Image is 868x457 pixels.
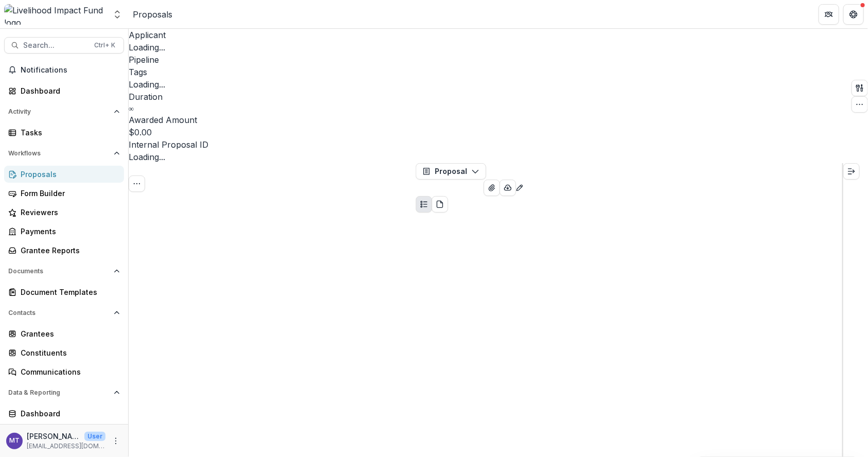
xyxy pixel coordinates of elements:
p: Duration [129,91,208,103]
p: [PERSON_NAME] [27,431,80,442]
button: Proposal [416,163,486,180]
div: Reviewers [21,207,116,218]
div: Grantee Reports [21,245,116,256]
a: Proposals [4,166,124,183]
span: Notifications [21,66,120,75]
span: Contacts [8,309,110,317]
a: Dashboard [4,82,124,99]
nav: breadcrumb [133,7,216,22]
p: ∞ [129,103,134,114]
div: Constituents [21,347,116,358]
div: Payments [21,226,116,237]
button: Expand right [843,163,860,180]
button: More [110,435,122,447]
p: Loading... [129,78,165,91]
button: Open entity switcher [110,4,125,25]
p: Loading... [129,151,165,163]
div: Dashboard [21,85,116,96]
a: Dashboard [4,405,124,422]
a: Grantees [4,325,124,342]
span: Search... [23,41,88,50]
div: Document Templates [21,287,116,297]
div: Tasks [21,127,116,138]
button: Edit as form [516,181,524,193]
p: Awarded Amount [129,114,208,126]
div: Grantees [21,328,116,339]
button: PDF view [432,196,448,213]
a: Proposals [133,8,172,21]
a: Grantee Reports [4,242,124,259]
div: Proposals [21,169,116,180]
button: Open Workflows [4,145,124,162]
button: Open Documents [4,263,124,279]
span: Activity [8,108,110,115]
span: Workflows [8,150,110,157]
button: Get Help [843,4,864,25]
span: Documents [8,268,110,275]
a: Reviewers [4,204,124,221]
div: Dashboard [21,408,116,419]
p: Pipeline [129,54,208,66]
div: Muthoni Thuo [9,437,20,444]
a: Document Templates [4,284,124,301]
button: Notifications [4,62,124,78]
button: Partners [819,4,839,25]
button: Open Contacts [4,305,124,321]
a: Payments [4,223,124,240]
span: Data & Reporting [8,389,110,396]
button: Open Data & Reporting [4,384,124,401]
div: Form Builder [21,188,116,199]
p: Tags [129,66,208,78]
a: Form Builder [4,185,124,202]
button: Plaintext view [416,196,432,213]
p: Internal Proposal ID [129,138,208,151]
a: Constituents [4,344,124,361]
p: Applicant [129,29,208,41]
div: Ctrl + K [92,40,117,51]
p: $0.00 [129,126,152,138]
img: Livelihood Impact Fund logo [4,4,106,25]
button: Toggle View Cancelled Tasks [129,175,145,192]
button: Open Activity [4,103,124,120]
button: Search... [4,37,124,54]
div: Communications [21,366,116,377]
a: Communications [4,363,124,380]
a: Tasks [4,124,124,141]
p: User [84,432,105,441]
p: [EMAIL_ADDRESS][DOMAIN_NAME] [27,442,105,451]
button: View Attached Files [484,180,500,196]
a: Loading... [129,42,165,52]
